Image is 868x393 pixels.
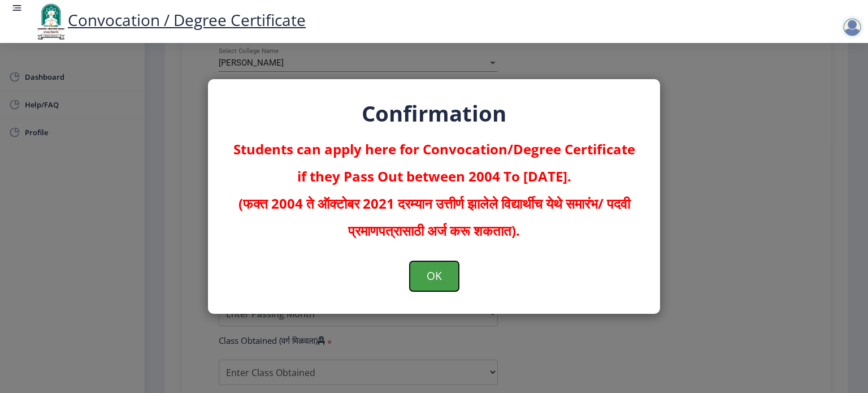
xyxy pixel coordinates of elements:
[238,194,630,240] strong: (फक्त 2004 ते ऑक्टोबर 2021 दरम्यान उत्तीर्ण झालेले विद्यार्थीच येथे समारंभ/ पदवी प्रमाणपत्रासाठी ...
[231,102,637,124] h2: Confirmation
[34,2,68,41] img: logo
[231,136,637,244] p: Students can apply here for Convocation/Degree Certificate if they Pass Out between 2004 To [DATE].
[410,261,459,291] button: OK
[34,9,306,31] a: Convocation / Degree Certificate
